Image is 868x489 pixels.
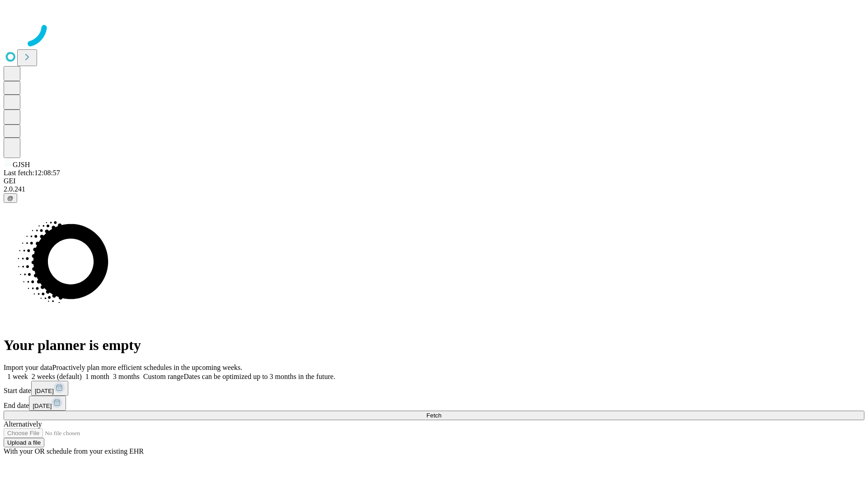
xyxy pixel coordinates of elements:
[4,381,864,396] div: Start date
[7,195,14,201] span: @
[4,420,42,428] span: Alternatively
[4,411,864,420] button: Fetch
[426,412,441,419] span: Fetch
[4,447,144,455] span: With your OR schedule from your existing EHR
[7,373,28,380] span: 1 week
[184,373,335,380] span: Dates can be optimized up to 3 months in the future.
[4,185,864,193] div: 2.0.241
[31,381,68,396] button: [DATE]
[113,373,140,380] span: 3 months
[4,193,17,203] button: @
[4,438,44,447] button: Upload a file
[52,364,242,371] span: Proactively plan more efficient schedules in the upcoming weeks.
[4,337,864,354] h1: Your planner is empty
[85,373,109,380] span: 1 month
[143,373,184,380] span: Custom range
[4,177,864,185] div: GEI
[13,161,30,168] span: GJSH
[32,373,82,380] span: 2 weeks (default)
[4,364,52,371] span: Import your data
[29,396,66,411] button: [DATE]
[4,396,864,411] div: End date
[35,388,54,394] span: [DATE]
[33,403,52,409] span: [DATE]
[4,169,60,177] span: Last fetch: 12:08:57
